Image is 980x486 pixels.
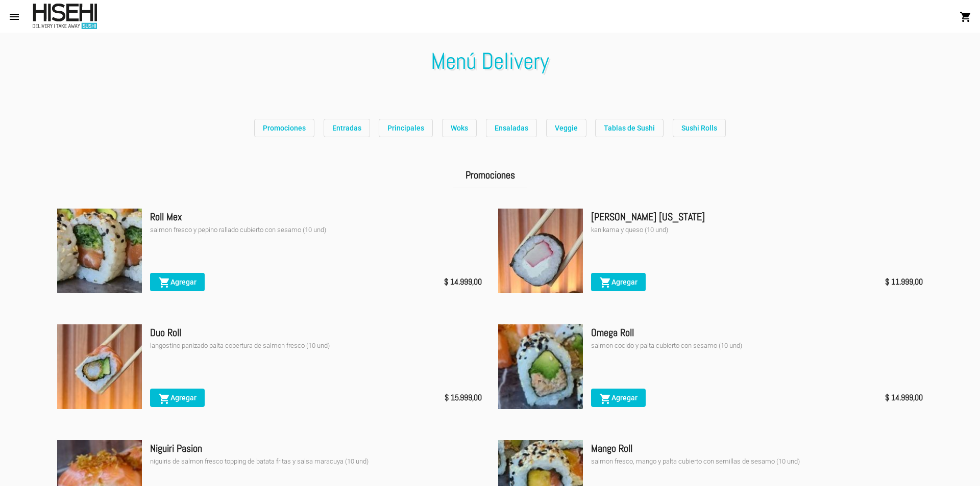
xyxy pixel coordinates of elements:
button: Promociones [254,119,314,137]
span: Woks [451,124,468,132]
div: kanikama y queso (10 und) [591,225,923,235]
span: Entradas [332,124,361,132]
button: Sushi Rolls [673,119,726,137]
mat-icon: shopping_cart [599,276,611,289]
div: salmon cocido y palta cubierto con sesamo (10 und) [591,341,923,351]
div: Roll Mex [150,209,482,225]
span: $ 14.999,00 [444,275,482,289]
span: Ensaladas [495,124,528,132]
button: Ensaladas [486,119,537,137]
div: Omega Roll [591,324,923,341]
button: Woks [442,119,477,137]
div: salmon fresco y pepino rallado cubierto con sesamo (10 und) [150,225,482,235]
span: Veggie [555,124,578,132]
mat-icon: menu [8,11,20,23]
mat-icon: shopping_cart [960,11,972,23]
span: Sushi Rolls [681,124,717,132]
img: 9ab8137a-0e21-4f0c-831d-f6ad4d9b7e44.jpeg [57,324,142,409]
div: langostino panizado palta cobertura de salmon fresco (10 und) [150,341,482,351]
button: Agregar [591,273,646,291]
div: niguiris de salmon fresco topping de batata fritas y salsa maracuya (10 und) [150,456,482,467]
mat-icon: shopping_cart [599,393,611,405]
span: Agregar [599,278,638,286]
img: 3f0b4f40-7ccf-4eeb-bf87-cb49b82bb8eb.jpeg [498,209,583,293]
button: Tablas de Sushi [595,119,664,137]
span: Agregar [158,394,197,402]
span: Promociones [263,124,306,132]
div: Mango Roll [591,440,923,456]
button: Veggie [546,119,586,137]
button: Entradas [324,119,370,137]
img: c19f0515-b645-47a5-8f23-49fe53a513a2.jpeg [57,209,142,293]
button: Agregar [150,273,205,291]
span: $ 14.999,00 [885,391,923,405]
span: Tablas de Sushi [604,124,655,132]
button: Agregar [150,389,205,407]
span: $ 11.999,00 [885,275,923,289]
button: Agregar [591,389,646,407]
div: Duo Roll [150,324,482,341]
img: ceb3e844-a6b1-43da-9b77-10a5a61d2bbf.jpeg [498,324,583,409]
span: Agregar [599,394,638,402]
mat-icon: shopping_cart [158,393,170,405]
span: Principales [387,124,424,132]
span: Agregar [158,278,197,286]
mat-icon: shopping_cart [158,276,170,289]
span: $ 15.999,00 [445,391,482,405]
button: Principales [379,119,433,137]
div: [PERSON_NAME] [US_STATE] [591,209,923,225]
h2: Promociones [453,162,527,188]
div: salmon fresco, mango y palta cubierto con semillas de sesamo (10 und) [591,456,923,467]
div: Niguiri Pasion [150,440,482,456]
